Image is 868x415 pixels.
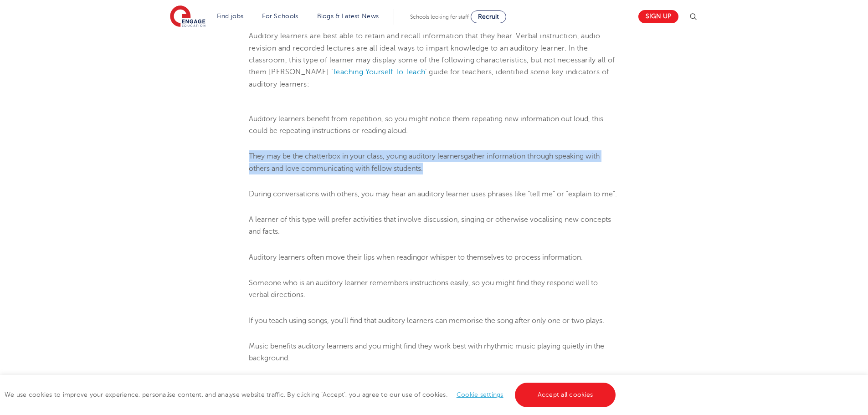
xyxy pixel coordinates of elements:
a: Recruit [471,10,506,23]
a: Find jobs [217,13,244,20]
span: During conversations with others, you may hear an auditory learner uses phrases like “tell me” or... [249,190,617,198]
a: Accept all cookies [515,383,616,407]
a: Sign up [638,10,678,23]
span: If you teach using songs, you’ll find that auditory learners can memorise the song after only one... [249,317,604,325]
span: A learner of this type will prefer activities that involve discussion, singing or otherwise vocal... [249,215,611,236]
span: Schools looking for staff [410,14,469,20]
span: gather information through speaking with others and love communicating with fellow students. [249,152,600,172]
a: Cookie settings [457,391,503,398]
a: Teaching Yourself To Teach [333,68,425,76]
a: For Schools [262,13,298,20]
span: Auditory learners benefit from repetition, so you might notice them repeating new information out... [249,115,588,123]
span: ’ guide for teachers, identified some key indicators of auditory learners: [249,68,609,88]
span: We use cookies to improve your experience, personalise content, and analyse website traffic. By c... [5,391,618,398]
span: [PERSON_NAME] ‘ [269,68,333,76]
span: Auditory learners often move their lips when reading [249,253,421,261]
img: Engage Education [170,5,205,28]
span: Music benefits auditory learners and you might find they work best with rhythmic music playing qu... [249,342,604,362]
span: They may be the chatterbox in your class, young auditory learners [249,152,464,160]
a: Blogs & Latest News [317,13,379,20]
span: Recruit [478,13,499,20]
span: or whisper to themselves to process information. [421,253,583,261]
span: Someone who is an auditory learner remembers instructions easily, so you might find they respond ... [249,279,598,299]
